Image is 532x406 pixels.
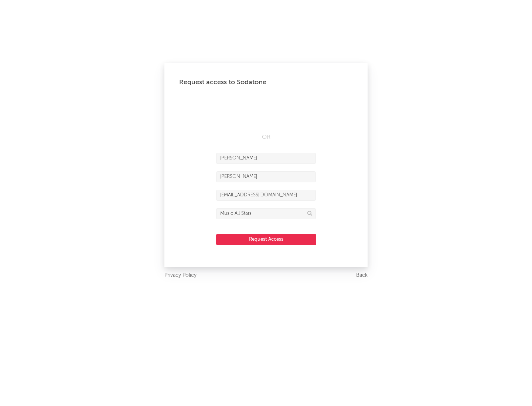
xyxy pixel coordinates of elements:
a: Privacy Policy [164,271,197,280]
input: Last Name [216,171,316,182]
input: Division [216,208,316,219]
a: Back [356,271,368,280]
div: OR [216,133,316,142]
div: Request access to Sodatone [179,78,353,87]
button: Request Access [216,234,316,245]
input: Email [216,190,316,201]
input: First Name [216,153,316,164]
